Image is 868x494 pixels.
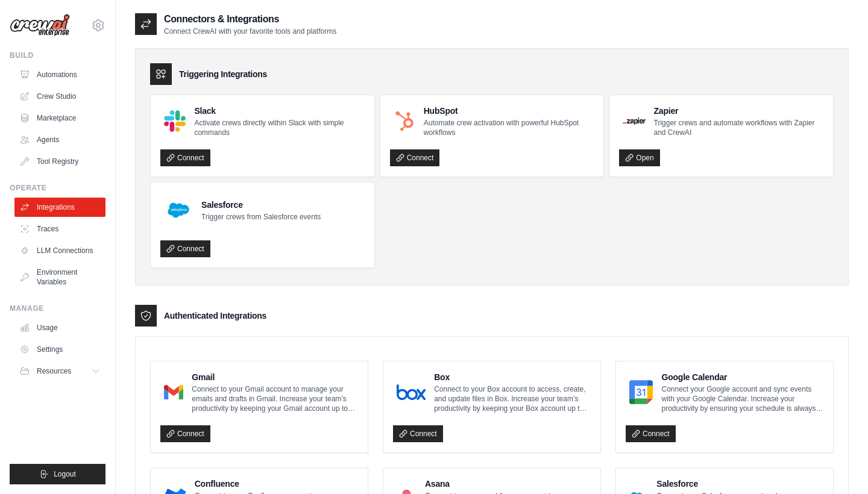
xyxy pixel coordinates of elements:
[424,105,594,117] h4: HubSpot
[14,130,105,149] a: Agents
[434,371,591,383] h4: Box
[10,304,105,313] div: Manage
[10,464,105,484] button: Logout
[394,110,415,132] img: HubSpot Logo
[195,478,358,490] h4: Confluence
[160,425,210,442] a: Connect
[54,469,76,479] span: Logout
[626,425,676,442] a: Connect
[10,183,105,193] div: Operate
[14,198,105,217] a: Integrations
[164,110,186,132] img: Slack Logo
[164,196,193,225] img: Salesforce Logo
[192,384,358,413] p: Connect to your Gmail account to manage your emails and drafts in Gmail. Increase your team’s pro...
[164,27,336,36] p: Connect CrewAI with your favorite tools and platforms
[14,152,105,171] a: Tool Registry
[656,478,823,490] h4: Salesforce
[393,425,443,442] a: Connect
[654,118,823,137] p: Trigger crews and automate workflows with Zapier and CrewAI
[179,68,267,80] h3: Triggering Integrations
[661,384,823,413] p: Connect your Google account and sync events with your Google Calendar. Increase your productivity...
[201,199,321,211] h4: Salesforce
[14,108,105,128] a: Marketplace
[397,380,426,404] img: Box Logo
[164,310,266,322] h3: Authenticated Integrations
[14,263,105,292] a: Environment Variables
[37,366,71,376] span: Resources
[14,241,105,260] a: LLM Connections
[192,371,358,383] h4: Gmail
[194,118,364,137] p: Activate crews directly within Slack with simple commands
[425,478,591,490] h4: Asana
[10,14,70,37] img: Logo
[619,149,659,166] a: Open
[194,105,364,117] h4: Slack
[164,12,336,27] h2: Connectors & Integrations
[14,361,105,381] button: Resources
[14,65,105,84] a: Automations
[14,219,105,239] a: Traces
[14,87,105,106] a: Crew Studio
[201,212,321,222] p: Trigger crews from Salesforce events
[14,340,105,359] a: Settings
[424,118,594,137] p: Automate crew activation with powerful HubSpot workflows
[661,371,823,383] h4: Google Calendar
[434,384,591,413] p: Connect to your Box account to access, create, and update files in Box. Increase your team’s prod...
[654,105,823,117] h4: Zapier
[10,51,105,60] div: Build
[164,380,183,404] img: Gmail Logo
[160,240,210,257] a: Connect
[390,149,440,166] a: Connect
[14,318,105,337] a: Usage
[629,380,653,404] img: Google Calendar Logo
[623,117,645,125] img: Zapier Logo
[160,149,210,166] a: Connect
